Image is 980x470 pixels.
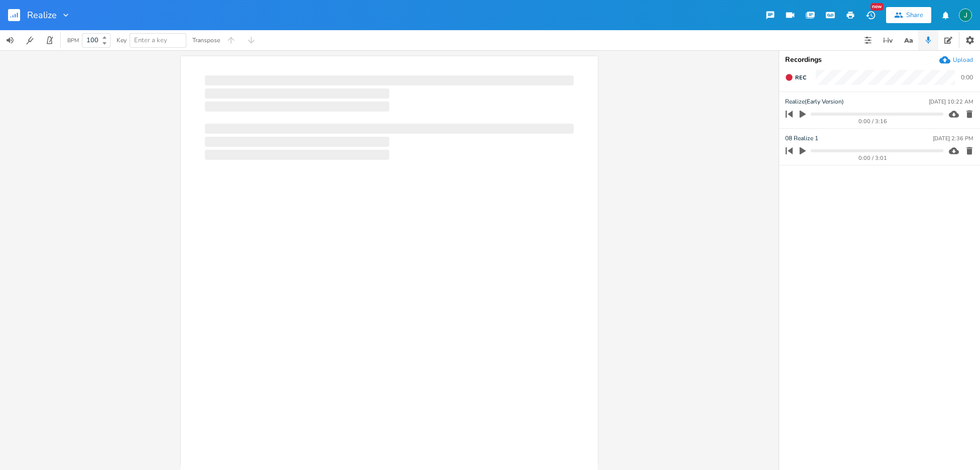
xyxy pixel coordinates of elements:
[939,54,973,65] button: Upload
[803,155,943,161] div: 0:00 / 3:01
[953,56,973,64] div: Upload
[933,136,973,141] div: [DATE] 2:36 PM
[886,7,931,23] button: Share
[27,11,57,20] span: Realize
[785,134,818,143] span: 08 Realize 1
[929,99,973,105] div: [DATE] 10:22 AM
[134,36,167,45] span: Enter a key
[192,37,220,43] div: Transpose
[785,56,974,63] div: Recordings
[67,38,79,43] div: BPM
[906,11,923,20] div: Share
[785,97,844,107] span: Realize(Early Version)
[117,37,127,43] div: Key
[795,74,806,81] span: Rec
[781,69,810,85] button: Rec
[860,6,881,24] button: New
[803,119,943,124] div: 0:00 / 3:16
[870,3,884,11] div: New
[961,74,973,80] div: 0:00
[959,9,972,22] img: Jim Rudolf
